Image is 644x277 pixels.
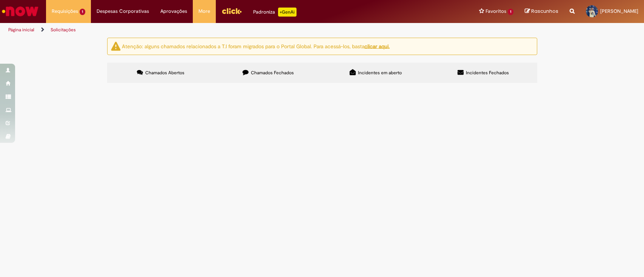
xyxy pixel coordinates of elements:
[52,8,78,15] span: Requisições
[358,70,402,76] span: Incidentes em aberto
[278,8,297,17] p: +GenAi
[145,70,184,76] span: Chamados Abertos
[122,43,390,49] ng-bind-html: Atenção: alguns chamados relacionados a T.I foram migrados para o Portal Global. Para acessá-los,...
[531,8,558,15] span: Rascunhos
[198,8,210,15] span: More
[221,5,242,17] img: click_logo_yellow_360x200.png
[525,8,558,15] a: Rascunhos
[80,9,85,15] span: 1
[51,27,76,33] a: Solicitações
[160,8,187,15] span: Aprovações
[466,70,509,76] span: Incidentes Fechados
[97,8,149,15] span: Despesas Corporativas
[508,9,513,15] span: 1
[251,70,294,76] span: Chamados Fechados
[1,4,40,19] img: ServiceNow
[364,43,390,49] a: clicar aqui.
[6,23,424,37] ul: Trilhas de página
[253,8,297,17] div: Padroniza
[8,27,34,33] a: Página inicial
[486,8,506,15] span: Favoritos
[600,8,638,14] span: [PERSON_NAME]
